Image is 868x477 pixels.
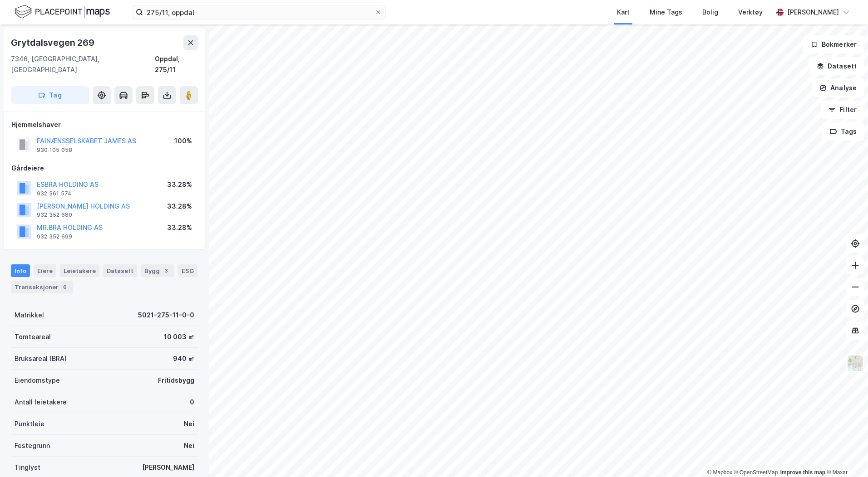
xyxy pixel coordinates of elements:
div: Bygg [141,264,174,277]
div: Punktleie [15,419,44,429]
div: Festegrunn [15,440,50,451]
div: 930 105 058 [37,146,72,154]
div: Antall leietakere [15,397,67,408]
div: [PERSON_NAME] [787,7,839,18]
div: Eiere [34,264,56,277]
div: Transaksjoner [11,281,73,293]
div: Kontrollprogram for chat [823,433,868,477]
img: logo.f888ab2527a4732fd821a326f86c7f29.svg [15,4,110,20]
div: 932 352 680 [37,211,72,219]
div: Tomteareal [15,331,51,342]
div: 0 [190,397,194,408]
div: Mine Tags [650,7,682,18]
button: Datasett [809,57,864,75]
div: Matrikkel [15,310,44,321]
div: Eiendomstype [15,375,60,386]
button: Tag [11,86,89,104]
button: Analyse [812,79,864,97]
button: Tags [822,122,864,141]
div: Kart [617,7,630,18]
div: 3 [162,266,171,275]
div: Bruksareal (BRA) [15,353,67,364]
button: Bokmerker [803,35,864,54]
div: 5021-275-11-0-0 [138,310,194,321]
div: 6 [60,282,69,292]
div: Gårdeiere [11,163,197,174]
div: 10 003 ㎡ [164,331,194,342]
div: Leietakere [60,264,99,277]
iframe: Chat Widget [823,433,868,477]
div: 7346, [GEOGRAPHIC_DATA], [GEOGRAPHIC_DATA] [11,54,155,75]
div: 932 352 699 [37,233,72,240]
div: ESG [178,264,197,277]
input: Søk på adresse, matrikkel, gårdeiere, leietakere eller personer [143,5,375,19]
div: Hjemmelshaver [11,119,197,130]
div: Bolig [702,7,718,18]
div: Nei [184,419,194,429]
div: Oppdal, 275/11 [155,54,198,75]
div: Grytdalsvegen 269 [11,35,96,50]
a: Improve this map [780,469,825,476]
a: OpenStreetMap [734,469,778,476]
div: Verktøy [738,7,763,18]
div: Info [11,264,30,277]
div: 932 361 574 [37,190,72,197]
div: 33.28% [167,201,192,212]
div: [PERSON_NAME] [142,462,194,473]
div: Fritidsbygg [158,375,194,386]
button: Filter [821,101,864,119]
div: Datasett [103,264,137,277]
div: 33.28% [167,179,192,190]
img: Z [847,355,864,372]
div: 100% [174,136,192,146]
div: Nei [184,440,194,451]
a: Mapbox [707,469,732,476]
div: 33.28% [167,222,192,233]
div: 940 ㎡ [173,353,194,364]
div: Tinglyst [15,462,40,473]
